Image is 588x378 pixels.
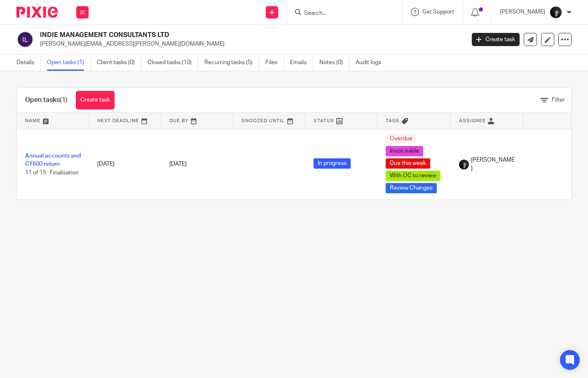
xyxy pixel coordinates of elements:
[148,55,198,71] a: Closed tasks (10)
[16,31,34,48] img: svg%3E
[265,55,284,71] a: Files
[319,55,349,71] a: Notes (0)
[386,134,417,144] span: Overdue
[303,10,377,17] input: Search
[97,55,141,71] a: Client tasks (0)
[89,129,161,199] td: [DATE]
[422,9,454,15] span: Get Support
[25,170,79,176] span: 11 of 15 · Finalisation
[25,153,81,167] a: Annual accounts and CT600 return
[290,55,313,71] a: Emails
[314,118,334,123] span: Status
[386,183,437,193] span: Review Changes
[16,7,58,18] img: Pixie
[386,158,430,169] span: Due this week
[314,158,351,169] span: In progress
[386,146,423,156] span: Invoiceable
[459,160,469,169] img: 455A2509.jpg
[47,55,91,71] a: Open tasks (1)
[60,97,68,103] span: (1)
[386,118,400,123] span: Tags
[76,91,115,109] a: Create task
[16,55,41,71] a: Details
[386,171,440,181] span: With OC to review
[204,55,259,71] a: Recurring tasks (5)
[356,55,387,71] a: Audit logs
[471,156,515,173] span: [PERSON_NAME]
[40,31,375,39] h2: INDIE MANAGEMENT CONSULTANTS LTD
[549,6,562,19] img: 455A2509.jpg
[169,161,187,167] span: [DATE]
[241,118,285,123] span: Snoozed Until
[25,96,68,104] h1: Open tasks
[40,40,459,48] p: [PERSON_NAME][EMAIL_ADDRESS][PERSON_NAME][DOMAIN_NAME]
[552,97,565,103] span: Filter
[500,8,545,16] p: [PERSON_NAME]
[472,33,520,46] a: Create task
